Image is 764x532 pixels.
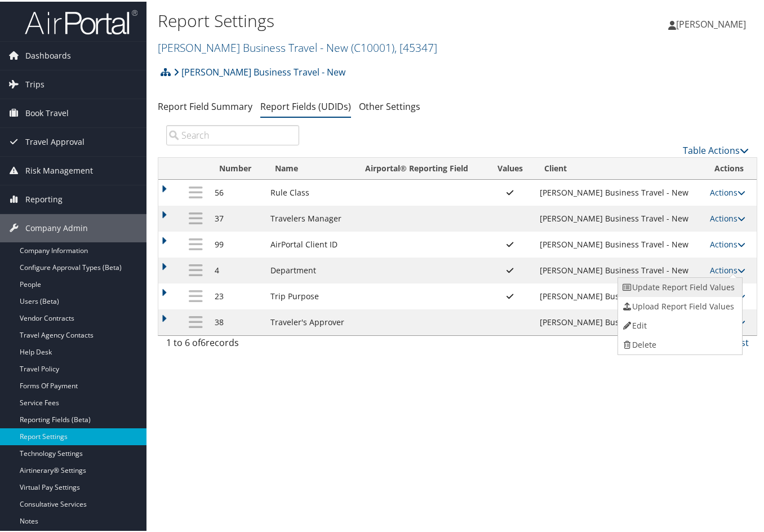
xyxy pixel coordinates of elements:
a: [PERSON_NAME] Business Travel - New [158,38,437,54]
a: Update Report Field Values [618,276,740,295]
th: Name [265,156,355,178]
td: [PERSON_NAME] Business Travel - New [534,256,704,282]
span: Company Admin [25,212,88,241]
span: Book Travel [25,97,69,126]
span: Dashboards [25,40,71,68]
a: Other Settings [359,99,420,111]
td: 56 [209,178,265,204]
span: Travel Approval [25,126,85,154]
td: [PERSON_NAME] Business Travel - New [534,178,704,204]
span: [PERSON_NAME] [676,16,746,29]
span: 6 [201,335,206,347]
td: Department [265,256,355,282]
th: Airportal&reg; Reporting Field [355,156,486,178]
td: 38 [209,308,265,334]
a: Upload Report Field Values [618,295,740,314]
td: Travelers Manager [265,204,355,230]
td: 37 [209,204,265,230]
span: Risk Management [25,155,93,183]
th: : activate to sort column descending [182,156,209,178]
a: Actions [710,263,745,274]
input: Search [166,123,299,144]
a: Edit [618,314,740,334]
span: Reporting [25,184,63,212]
a: [PERSON_NAME] [668,6,757,39]
h1: Report Settings [158,7,557,31]
th: Values [486,156,534,178]
img: airportal-logo.png [25,7,137,34]
td: 99 [209,230,265,256]
a: Actions [710,211,745,222]
th: Client [534,156,704,178]
a: Report Field Summary [158,99,252,111]
td: 4 [209,256,265,282]
a: [PERSON_NAME] Business Travel - New [174,59,345,82]
th: Number [209,156,265,178]
a: Actions [710,185,745,196]
td: [PERSON_NAME] Business Travel - New [534,282,704,308]
td: 23 [209,282,265,308]
td: [PERSON_NAME] Business Travel - New [534,308,704,334]
a: Delete [618,334,740,353]
span: Trips [25,69,45,97]
td: [PERSON_NAME] Business Travel - New [534,204,704,230]
td: Rule Class [265,178,355,204]
td: Traveler's Approver [265,308,355,334]
span: , [ 45347 ] [394,38,437,54]
td: [PERSON_NAME] Business Travel - New [534,230,704,256]
td: AirPortal Client ID [265,230,355,256]
td: Trip Purpose [265,282,355,308]
a: Table Actions [683,143,749,155]
a: Report Fields (UDIDs) [260,99,351,111]
th: Actions [704,156,757,178]
span: ( C10001 ) [351,38,394,54]
div: 1 to 6 of records [166,334,299,353]
a: Actions [710,237,745,248]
